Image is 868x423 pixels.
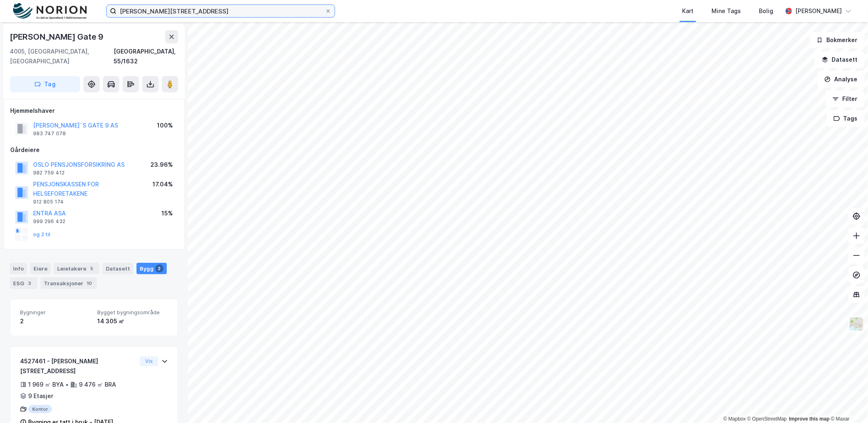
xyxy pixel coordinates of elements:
[827,110,865,127] button: Tags
[723,416,746,422] a: Mapbox
[10,263,27,274] div: Info
[114,47,178,66] div: [GEOGRAPHIC_DATA], 55/1632
[682,6,694,16] div: Kart
[54,263,99,274] div: Leietakere
[20,356,136,376] div: 4527461 - [PERSON_NAME][STREET_ADDRESS]
[789,416,830,422] a: Improve this map
[97,316,168,326] div: 14 305 ㎡
[97,309,168,316] span: Bygget bygningsområde
[85,279,94,287] div: 10
[10,76,80,92] button: Tag
[849,316,864,332] img: Z
[28,391,53,401] div: 9 Etasjer
[28,380,64,389] div: 1 969 ㎡ BYA
[810,32,865,48] button: Bokmerker
[140,356,158,366] button: Vis
[13,3,87,20] img: norion-logo.80e7a08dc31c2e691866.png
[795,6,842,16] div: [PERSON_NAME]
[20,309,91,316] span: Bygninger
[10,106,178,116] div: Hjemmelshaver
[33,199,64,205] div: 912 805 174
[747,416,787,422] a: OpenStreetMap
[33,170,65,176] div: 982 759 412
[711,6,741,16] div: Mine Tags
[827,384,868,423] div: Kontrollprogram for chat
[33,130,66,137] div: 983 747 078
[79,380,116,389] div: 9 476 ㎡ BRA
[26,279,34,287] div: 3
[157,121,173,130] div: 100%
[88,264,96,273] div: 5
[30,263,51,274] div: Eiere
[815,51,865,68] button: Datasett
[150,160,173,170] div: 23.96%
[40,278,97,289] div: Transaksjoner
[10,47,114,66] div: 4005, [GEOGRAPHIC_DATA], [GEOGRAPHIC_DATA]
[10,145,178,155] div: Gårdeiere
[20,316,91,326] div: 2
[825,91,865,107] button: Filter
[33,218,65,225] div: 999 296 432
[65,381,69,388] div: •
[136,263,167,274] div: Bygg
[161,208,173,218] div: 15%
[152,179,173,189] div: 17.04%
[10,278,37,289] div: ESG
[817,71,865,87] button: Analyse
[759,6,773,16] div: Bolig
[116,5,325,17] input: Søk på adresse, matrikkel, gårdeiere, leietakere eller personer
[10,30,105,43] div: [PERSON_NAME] Gate 9
[155,264,163,273] div: 2
[103,263,133,274] div: Datasett
[827,384,868,423] iframe: Chat Widget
